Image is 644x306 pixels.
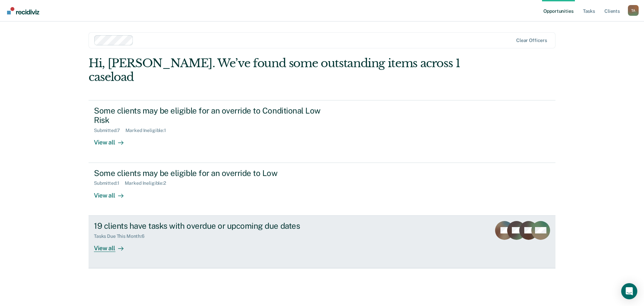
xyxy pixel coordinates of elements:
div: Hi, [PERSON_NAME]. We’ve found some outstanding items across 1 caseload [89,56,462,84]
a: 19 clients have tasks with overdue or upcoming due datesTasks Due This Month:6View all [89,216,555,268]
a: Some clients may be eligible for an override to Conditional Low RiskSubmitted:7Marked Ineligible:... [89,100,555,163]
div: View all [94,186,131,199]
div: Submitted : 7 [94,128,125,133]
div: Some clients may be eligible for an override to Low [94,168,329,178]
div: View all [94,239,131,252]
img: Recidiviz [7,7,39,14]
div: View all [94,133,131,146]
div: 19 clients have tasks with overdue or upcoming due dates [94,221,329,231]
div: Submitted : 1 [94,180,125,186]
div: T A [628,5,639,16]
div: Some clients may be eligible for an override to Conditional Low Risk [94,106,329,125]
div: Marked Ineligible : 2 [125,180,171,186]
div: Tasks Due This Month : 6 [94,233,150,239]
div: Open Intercom Messenger [621,283,637,299]
div: Clear officers [516,38,547,43]
a: Some clients may be eligible for an override to LowSubmitted:1Marked Ineligible:2View all [89,163,555,216]
div: Marked Ineligible : 1 [125,128,171,133]
button: Profile dropdown button [628,5,639,16]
